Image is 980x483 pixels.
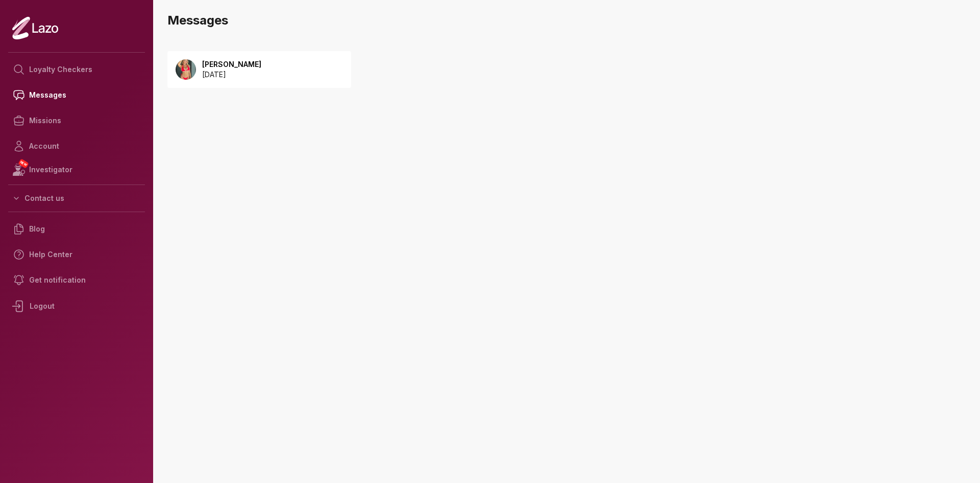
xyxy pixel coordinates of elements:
a: Get notification [8,267,145,293]
button: Contact us [8,189,145,208]
span: NEW [18,158,29,169]
a: Blog [8,216,145,242]
a: Messages [8,82,145,108]
div: Logout [8,293,145,319]
p: [DATE] [202,70,261,80]
a: Help Center [8,242,145,267]
p: [PERSON_NAME] [202,59,261,70]
a: NEWInvestigator [8,159,145,180]
a: Account [8,133,145,159]
a: Loyalty Checkers [8,57,145,82]
h3: Messages [167,12,972,29]
a: Missions [8,108,145,133]
img: 520ecdbb-042a-4e5d-99ca-1af144eed449 [176,59,196,80]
